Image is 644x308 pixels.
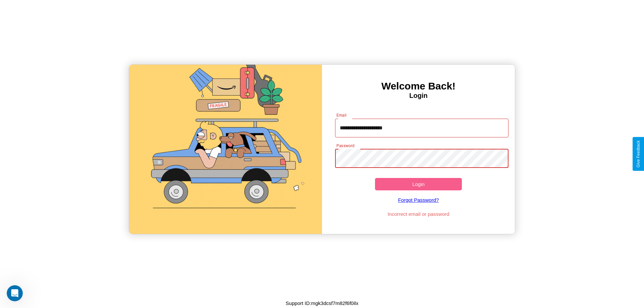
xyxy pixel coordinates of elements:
label: Password [336,143,354,148]
h4: Login [322,92,515,100]
a: Forgot Password? [332,190,505,209]
div: Give Feedback [636,140,641,168]
iframe: Intercom live chat [7,285,23,301]
p: Support ID: mgk3dcsf7m82f6f0ilx [286,299,359,308]
p: Incorrect email or password [332,209,505,219]
img: gif [129,65,322,234]
label: Email [336,112,347,118]
button: Login [375,178,462,190]
h3: Welcome Back! [322,80,515,92]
